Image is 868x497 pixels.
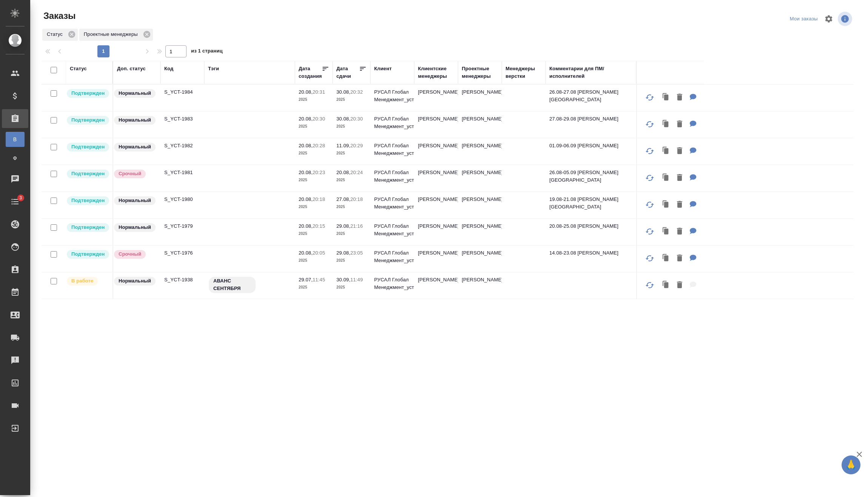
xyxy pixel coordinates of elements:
button: Обновить [641,88,659,106]
button: Обновить [641,169,659,187]
button: Клонировать [659,90,673,105]
p: РУСАЛ Глобал Менеджмент_уст [374,196,410,211]
div: Статус по умолчанию для стандартных заказов [113,276,157,286]
button: Клонировать [659,197,673,213]
div: Статус по умолчанию для стандартных заказов [113,115,157,125]
button: Обновить [641,142,659,160]
td: [PERSON_NAME] [458,272,502,299]
p: 20.08, [299,223,313,229]
a: Ф [6,151,25,166]
p: Нормальный [119,116,151,124]
td: [PERSON_NAME] [414,192,458,218]
p: РУСАЛ Глобал Менеджмент_уст [374,142,410,157]
p: 20.08, [299,89,313,95]
p: 20:32 [350,89,363,95]
p: 20:28 [313,143,325,148]
div: Тэги [208,65,219,73]
p: S_YCT-1981 [164,169,200,176]
td: [PERSON_NAME] [458,219,502,245]
p: 20.08, [299,170,313,175]
div: Менеджеры верстки [506,65,542,80]
p: 20.08, [299,116,313,122]
p: 20:24 [350,170,363,175]
p: S_YCT-1984 [164,88,200,96]
p: 2025 [299,203,329,211]
button: Обновить [641,222,659,241]
button: Клонировать [659,278,673,293]
a: В [6,132,25,147]
div: Комментарии для ПМ/исполнителей [549,65,632,80]
p: 2025 [299,123,329,130]
button: Клонировать [659,251,673,266]
td: [PERSON_NAME] [458,245,502,272]
p: Нормальный [119,197,151,204]
div: Статус [42,29,78,41]
p: Подтвержден [71,197,105,204]
div: Выставляет КМ после уточнения всех необходимых деталей и получения согласия клиента на запуск. С ... [66,115,109,125]
span: Настроить таблицу [820,10,838,28]
p: S_YCT-1980 [164,196,200,203]
button: Удалить [673,170,686,186]
div: Статус по умолчанию для стандартных заказов [113,142,157,152]
p: РУСАЛ Глобал Менеджмент_уст [374,276,410,291]
p: 26.08-27.08 [PERSON_NAME] [GEOGRAPHIC_DATA] [549,88,632,103]
p: Нормальный [119,90,151,97]
p: В работе [71,277,93,285]
div: Статус по умолчанию для стандартных заказов [113,196,157,206]
a: 3 [2,192,28,211]
div: Выставляет КМ после уточнения всех необходимых деталей и получения согласия клиента на запуск. С ... [66,169,109,179]
div: Проектные менеджеры [79,29,153,41]
button: Для ПМ: 26.08-05.09 Авдей Гуанчжоу [686,170,700,186]
button: Обновить [641,276,659,294]
p: 2025 [336,203,367,211]
div: Статус по умолчанию для стандартных заказов [113,222,157,233]
div: Выставляет КМ после уточнения всех необходимых деталей и получения согласия клиента на запуск. С ... [66,142,109,152]
button: Для ПМ: 27.08-29.08 Антон Пекин [686,117,700,132]
td: [PERSON_NAME] [414,245,458,272]
p: 2025 [336,123,367,130]
p: S_YCT-1976 [164,249,200,257]
td: [PERSON_NAME] [458,165,502,191]
p: 2025 [299,257,329,264]
p: 2025 [299,230,329,238]
p: РУСАЛ Глобал Менеджмент_уст [374,249,410,264]
p: 20:30 [313,116,325,122]
p: Нормальный [119,143,151,151]
p: Подтвержден [71,250,105,258]
p: 01.09-06.09 [PERSON_NAME] [549,142,632,150]
p: Нормальный [119,277,151,285]
button: Клонировать [659,170,673,186]
div: Доп. статус [117,65,146,73]
p: 20:31 [313,89,325,95]
p: 30.08, [336,89,350,95]
button: Удалить [673,224,686,239]
p: 20:30 [350,116,363,122]
span: 🙏 [845,457,857,473]
p: 11:45 [313,277,325,282]
p: 30.09, [336,277,350,282]
span: В [9,136,21,143]
div: Клиент [374,65,392,73]
p: Статус [47,31,65,38]
button: Обновить [641,196,659,214]
p: 2025 [299,150,329,157]
button: Для ПМ: 14.08-23.08 Прохоров Нанкин [686,251,700,266]
button: Удалить [673,90,686,105]
td: [PERSON_NAME] [458,192,502,218]
p: 2025 [336,176,367,184]
div: split button [788,13,820,25]
div: Клиентские менеджеры [418,65,454,80]
p: Срочный [119,250,141,258]
div: Статус по умолчанию для стандартных заказов [113,88,157,99]
button: Удалить [673,197,686,213]
p: РУСАЛ Глобал Менеджмент_уст [374,115,410,130]
button: Обновить [641,115,659,133]
div: Код [164,65,173,73]
div: Статус [70,65,87,73]
td: [PERSON_NAME] [414,165,458,191]
p: 20:18 [350,196,363,202]
p: 20.08, [336,170,350,175]
p: 26.08-05.09 [PERSON_NAME][GEOGRAPHIC_DATA] [549,169,632,184]
p: 20.08, [299,250,313,256]
button: Клонировать [659,117,673,132]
